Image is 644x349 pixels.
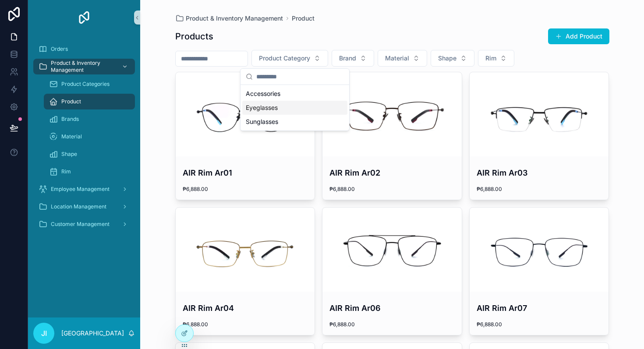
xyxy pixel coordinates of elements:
[33,59,135,74] a: Product & Inventory Management
[329,302,455,314] h4: AIR Rim Ar06
[61,81,110,88] span: Product Categories
[77,11,91,25] img: App logo
[61,151,77,158] span: Shape
[241,85,349,130] div: Suggestions
[33,41,135,57] a: Orders
[186,14,283,23] span: Product & Inventory Management
[44,129,135,145] a: Material
[322,72,462,200] a: AIR Rim Ar02₱6,888.00
[431,50,474,67] button: Select Button
[61,329,124,338] p: [GEOGRAPHIC_DATA]
[477,167,602,179] h4: AIR Rim Ar03
[292,14,315,23] a: Product
[175,72,315,200] a: AIR Rim Ar01₱6,888.00
[51,46,68,53] span: Orders
[41,328,47,338] span: JI
[477,321,602,328] span: ₱6,888.00
[183,167,308,179] h4: AIR Rim Ar01
[28,35,140,243] div: scrollable content
[51,203,106,210] span: Location Management
[322,208,462,292] div: AIR-Rim-Ar06-F.webp
[246,89,280,98] span: Accessories
[61,98,81,105] span: Product
[44,111,135,127] a: Brands
[44,94,135,109] a: Product
[51,221,110,228] span: Customer Management
[33,199,135,215] a: Location Management
[51,60,115,74] span: Product & Inventory Management
[176,72,315,156] div: AIR-Rim-Ar01.webp
[477,302,602,314] h4: AIR Rim Ar07
[44,76,135,92] a: Product Categories
[51,186,110,193] span: Employee Management
[332,50,374,67] button: Select Button
[33,181,135,197] a: Employee Management
[176,208,315,292] div: AIR-Rim-Ar04-F.webp
[385,54,409,63] span: Material
[470,72,609,156] div: AIR-Rim-Ar03-F.webp
[246,103,278,112] span: Eyeglasses
[339,54,356,63] span: Brand
[175,30,213,42] h1: Products
[470,208,609,292] div: AIR-Rim-Ar07-F.webp
[61,168,71,175] span: Rim
[175,14,283,23] a: Product & Inventory Management
[44,146,135,162] a: Shape
[183,302,308,314] h4: AIR Rim Ar04
[44,164,135,180] a: Rim
[469,207,609,335] a: AIR Rim Ar07₱6,888.00
[175,207,315,335] a: AIR Rim Ar04₱6,888.00
[322,72,462,156] div: AIR-Rim-Ar02-F.webp
[251,50,328,67] button: Select Button
[548,28,609,44] button: Add Product
[438,54,456,63] span: Shape
[61,133,82,140] span: Material
[378,50,427,67] button: Select Button
[329,167,455,179] h4: AIR Rim Ar02
[478,50,514,67] button: Select Button
[477,186,602,193] span: ₱6,888.00
[329,321,455,328] span: ₱6,888.00
[259,54,310,63] span: Product Category
[469,72,609,200] a: AIR Rim Ar03₱6,888.00
[322,207,462,335] a: AIR Rim Ar06₱6,888.00
[61,116,79,123] span: Brands
[329,186,455,193] span: ₱6,888.00
[183,321,308,328] span: ₱6,888.00
[246,117,278,126] span: Sunglasses
[33,216,135,232] a: Customer Management
[183,186,308,193] span: ₱6,888.00
[485,54,496,63] span: Rim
